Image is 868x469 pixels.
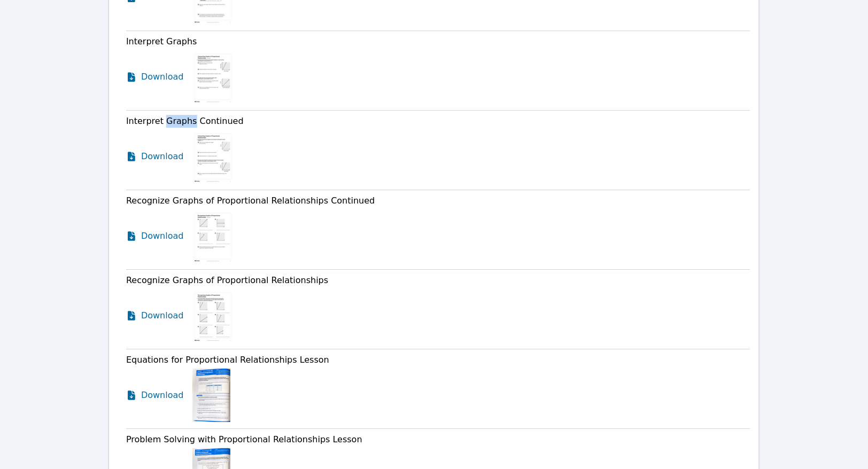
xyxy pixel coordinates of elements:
img: Equations for Proportional Relationships Lesson [192,369,230,422]
span: Download [141,230,184,243]
img: Recognize Graphs of Proportional Relationships Continued [192,209,234,263]
span: Problem Solving with Proportional Relationships Lesson [126,434,362,444]
span: Download [141,150,184,163]
img: Interpret Graphs [192,50,234,104]
span: Download [141,309,184,322]
a: Download [126,209,184,263]
span: Recognize Graphs of Proportional Relationships [126,275,328,285]
span: Recognize Graphs of Proportional Relationships Continued [126,196,375,206]
span: Download [141,71,184,83]
span: Interpret Graphs [126,36,197,46]
span: Equations for Proportional Relationships Lesson [126,355,329,365]
span: Download [141,389,184,402]
a: Download [126,289,184,342]
span: Interpret Graphs Continued [126,116,244,126]
a: Download [126,369,184,422]
img: Recognize Graphs of Proportional Relationships [192,289,234,342]
a: Download [126,50,184,104]
a: Download [126,130,184,183]
img: Interpret Graphs Continued [192,130,234,183]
